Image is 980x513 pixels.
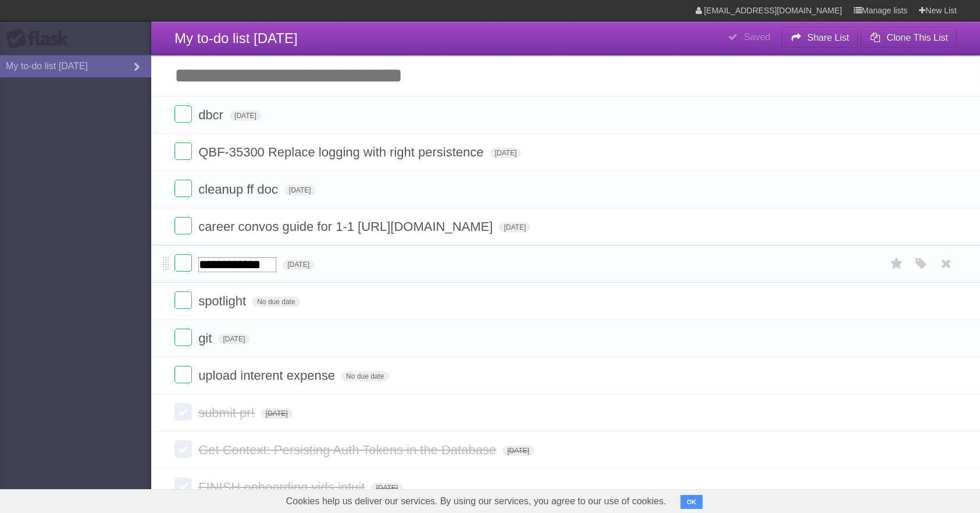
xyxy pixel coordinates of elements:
span: cleanup ff doc [198,182,281,197]
label: Done [174,142,192,160]
label: Done [174,403,192,421]
label: Done [174,291,192,309]
span: No due date [252,297,300,307]
span: Cookies help us deliver our services. By using our services, you agree to our use of cookies. [275,490,678,513]
span: spotlight [198,294,249,308]
span: submit pr! [198,405,258,420]
span: Get Context: Persisting Auth Tokens in the Database [198,443,499,457]
span: [DATE] [503,446,534,456]
label: Done [174,180,192,197]
label: Done [174,329,192,346]
span: dbcr [198,108,226,122]
span: [DATE] [230,111,261,121]
div: Flask [6,28,76,49]
b: Saved [744,32,770,42]
span: No due date [341,371,389,382]
label: Done [174,105,192,123]
span: QBF-35300 Replace logging with right persistence [198,145,486,159]
label: Done [174,217,192,234]
label: Done [174,478,192,495]
span: [DATE] [283,259,314,270]
span: upload interent expense [198,368,338,383]
span: My to-do list [DATE] [174,30,298,46]
label: Done [174,254,192,272]
button: Share List [782,27,858,48]
label: Star task [886,254,908,273]
span: [DATE] [261,408,293,419]
span: career convos guide for 1-1 [URL][DOMAIN_NAME] [198,219,496,234]
span: [DATE] [371,483,402,493]
span: FINISH onboarding vids intuit [198,480,368,494]
span: git [198,331,215,345]
span: [DATE] [284,185,316,195]
span: [DATE] [499,222,530,233]
span: [DATE] [219,334,250,344]
button: Clone This List [861,27,957,48]
b: Share List [807,33,849,42]
button: OK [680,495,703,509]
b: Clone This List [886,33,948,42]
span: [DATE] [490,148,522,158]
label: Done [174,440,192,458]
label: Done [174,366,192,383]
